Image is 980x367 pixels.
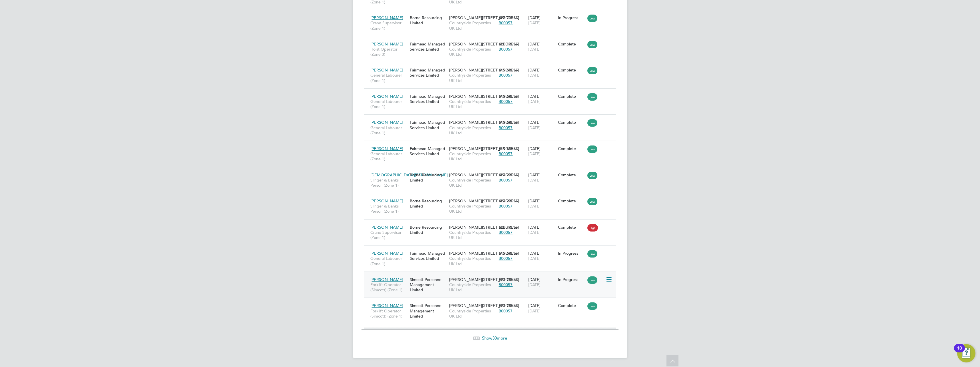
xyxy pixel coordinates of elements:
span: Countryside Properties UK Ltd [449,20,496,31]
span: Countryside Properties UK Ltd [449,125,496,135]
span: [PERSON_NAME] [370,225,403,230]
div: [DATE] [527,196,557,212]
span: £19.68 [499,67,511,73]
span: Low [587,119,597,127]
span: £19.68 [499,251,511,256]
span: Low [587,302,597,310]
span: High [587,224,598,232]
div: Complete [558,41,585,47]
span: B00057 [499,47,513,52]
a: [PERSON_NAME]General Labourer (Zone 1)Fairmead Managed Services Limited[PERSON_NAME][STREET_ADDRE... [369,64,616,69]
span: [PERSON_NAME] [370,41,403,47]
div: [DATE] [527,117,557,133]
span: £28.70 [499,15,511,20]
span: General Labourer (Zone 1) [370,99,407,109]
span: Countryside Properties UK Ltd [449,99,496,109]
div: Simcott Personnel Management Limited [408,300,448,322]
div: Fairmead Managed Services Limited [408,65,448,81]
span: [PERSON_NAME] [370,251,403,256]
span: Countryside Properties UK Ltd [449,177,496,188]
span: [DATE] [528,73,541,78]
span: [PERSON_NAME][STREET_ADDRESS] [449,146,519,151]
div: Fairmead Managed Services Limited [408,91,448,107]
span: [PERSON_NAME] [370,67,403,73]
span: Show more [482,335,507,341]
span: Forklift Operator (Simcott) (Zone 1) [370,282,407,292]
div: Complete [558,67,585,73]
span: Crane Supervisor (Zone 1) [370,20,407,31]
span: Countryside Properties UK Ltd [449,47,496,57]
div: Complete [558,172,585,177]
span: [PERSON_NAME] [370,15,403,20]
span: Forklift Operator (Simcott) (Zone 1) [370,308,407,319]
span: [PERSON_NAME] [370,198,403,204]
span: / hr [512,147,517,151]
span: / hr [512,199,517,203]
div: Complete [558,225,585,230]
span: / hr [512,120,517,125]
span: £28.70 [499,225,511,230]
span: / hr [512,42,517,46]
span: Low [587,250,597,258]
span: £20.10 [499,41,511,47]
div: [DATE] [527,91,557,107]
span: Countryside Properties UK Ltd [449,308,496,319]
a: [PERSON_NAME]Forklift Operator (Simcott) (Zone 1)Simcott Personnel Management Limited[PERSON_NAME... [369,300,616,305]
span: [PERSON_NAME][STREET_ADDRESS] [449,172,519,177]
span: / hr [512,225,517,230]
span: / hr [512,94,517,99]
a: [PERSON_NAME]General Labourer (Zone 1)Fairmead Managed Services Limited[PERSON_NAME][STREET_ADDRE... [369,91,616,95]
span: Low [587,93,597,101]
div: [DATE] [527,65,557,81]
span: Slinger & Banks Person (Zone 1) [370,177,407,188]
div: Borne Resourcing Limited [408,169,448,186]
div: Simcott Personnel Management Limited [408,274,448,296]
div: Fairmead Managed Services Limited [408,248,448,264]
span: [DATE] [528,204,541,209]
span: General Labourer (Zone 1) [370,73,407,83]
span: [PERSON_NAME][STREET_ADDRESS] [449,41,519,47]
a: [PERSON_NAME]Crane Supervisor (Zone 1)Borne Resourcing Limited[PERSON_NAME][STREET_ADDRESS]Countr... [369,12,616,17]
a: [PERSON_NAME]General Labourer (Zone 1)Fairmead Managed Services Limited[PERSON_NAME][STREET_ADDRE... [369,143,616,148]
span: General Labourer (Zone 1) [370,125,407,135]
span: B00057 [499,230,513,235]
span: Countryside Properties UK Ltd [449,73,496,83]
button: Open Resource Center, 10 new notifications [957,344,975,362]
div: [DATE] [527,274,557,290]
div: Fairmead Managed Services Limited [408,117,448,133]
span: £19.68 [499,146,511,151]
span: [DATE] [528,230,541,235]
span: [PERSON_NAME] [370,146,403,151]
span: Crane Supervisor (Zone 1) [370,230,407,240]
span: [PERSON_NAME][STREET_ADDRESS] [449,303,519,308]
span: Countryside Properties UK Ltd [449,256,496,266]
a: [PERSON_NAME]Crane Supervisor (Zone 1)Borne Resourcing Limited[PERSON_NAME][STREET_ADDRESS]Countr... [369,222,616,226]
div: [DATE] [527,12,557,28]
span: £23.78 [499,303,511,308]
span: Countryside Properties UK Ltd [449,151,496,161]
span: [DATE] [528,282,541,287]
span: Hoist Operator (Zone 3) [370,47,407,57]
span: B00057 [499,99,513,104]
span: Low [587,67,597,74]
span: Low [587,276,597,284]
span: [PERSON_NAME][STREET_ADDRESS] [449,251,519,256]
div: [DATE] [527,222,557,238]
span: [PERSON_NAME][STREET_ADDRESS] [449,67,519,73]
span: B00057 [499,73,513,78]
div: Complete [558,303,585,308]
span: / hr [512,68,517,72]
span: Slinger & Banks Person (Zone 1) [370,204,407,214]
a: [PERSON_NAME]Forklift Operator (Simcott) (Zone 1)Simcott Personnel Management Limited[PERSON_NAME... [369,274,616,279]
span: B00057 [499,256,513,261]
div: Borne Resourcing Limited [408,12,448,28]
span: B00057 [499,204,513,209]
div: [DATE] [527,248,557,264]
span: [PERSON_NAME] [370,94,403,99]
span: Countryside Properties UK Ltd [449,282,496,292]
span: Countryside Properties UK Ltd [449,230,496,240]
span: [DATE] [528,256,541,261]
span: / hr [512,173,517,177]
span: [PERSON_NAME][STREET_ADDRESS] [449,120,519,125]
span: General Labourer (Zone 1) [370,256,407,266]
